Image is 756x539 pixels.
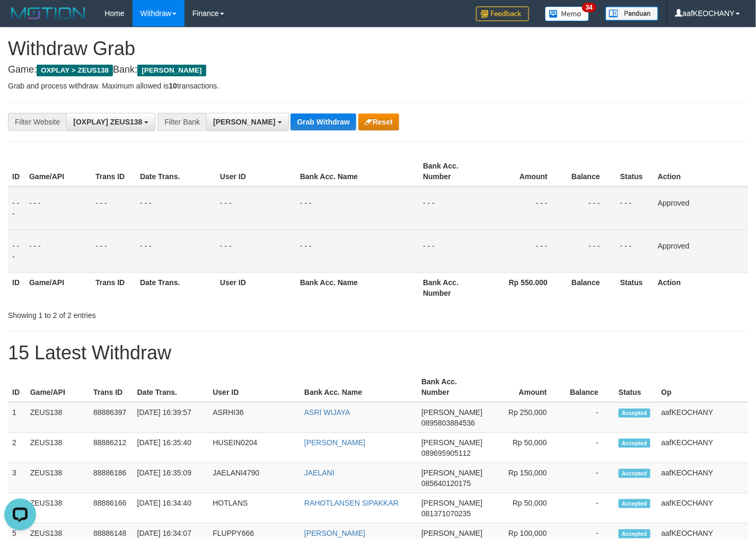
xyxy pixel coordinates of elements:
td: ZEUS138 [26,433,89,463]
td: Approved [654,229,748,272]
td: 88886397 [89,402,133,433]
th: Amount [487,372,562,402]
a: [PERSON_NAME] [304,438,365,447]
td: 4 [8,493,26,524]
img: Feedback.jpg [476,6,529,21]
td: Approved [654,187,748,230]
span: [PERSON_NAME] [421,499,482,507]
td: - [563,493,614,524]
th: Balance [564,156,616,187]
td: - - - [8,187,25,230]
td: ZEUS138 [26,402,89,433]
td: - - - [564,229,616,272]
th: Balance [564,272,616,303]
td: - - - [485,229,564,272]
td: 88886186 [89,463,133,493]
h1: Withdraw Grab [8,38,748,59]
td: - - - [25,187,91,230]
a: RAHOTLANSEN SIPAKKAR [304,499,399,507]
th: Action [654,156,748,187]
a: JAELANI [304,469,335,477]
td: - - - [91,187,136,230]
th: Bank Acc. Number [417,372,487,402]
th: ID [8,156,25,187]
a: ASRI WIJAYA [304,408,350,417]
td: - - - [216,229,296,272]
td: aafKEOCHANY [657,402,748,433]
span: [PERSON_NAME] [213,118,275,126]
th: Trans ID [91,156,136,187]
th: Game/API [25,272,91,303]
th: Status [616,272,654,303]
span: Accepted [619,409,650,418]
span: Accepted [619,439,650,448]
td: Rp 150,000 [487,463,562,493]
td: HUSEIN0204 [208,433,300,463]
td: 88886166 [89,493,133,524]
th: User ID [216,156,296,187]
th: Date Trans. [133,372,209,402]
span: [PERSON_NAME] [421,469,482,477]
td: HOTLANS [208,493,300,524]
td: Rp 50,000 [487,493,562,524]
h1: 15 Latest Withdraw [8,342,748,364]
th: Date Trans. [136,272,216,303]
span: [PERSON_NAME] [137,65,206,76]
td: - [563,433,614,463]
td: - - - [8,229,25,272]
th: Date Trans. [136,156,216,187]
td: - - - [616,229,654,272]
td: [DATE] 16:35:09 [133,463,209,493]
td: JAELANI4790 [208,463,300,493]
div: Filter Bank [157,113,206,131]
td: - [563,402,614,433]
th: Bank Acc. Name [296,156,419,187]
button: Reset [358,113,399,130]
td: - - - [136,187,216,230]
span: Accepted [619,469,650,478]
td: 3 [8,463,26,493]
td: - - - [296,187,419,230]
span: 34 [582,3,596,12]
td: - - - [91,229,136,272]
span: [OXPLAY] ZEUS138 [73,118,142,126]
td: 2 [8,433,26,463]
td: 88886212 [89,433,133,463]
td: ZEUS138 [26,463,89,493]
strong: 10 [169,82,177,90]
button: Grab Withdraw [291,113,356,130]
img: MOTION_logo.png [8,5,89,21]
span: Accepted [619,499,650,508]
img: panduan.png [605,6,658,21]
td: - - - [485,187,564,230]
button: [OXPLAY] ZEUS138 [66,113,155,131]
div: Showing 1 to 2 of 2 entries [8,306,307,321]
th: Bank Acc. Name [300,372,417,402]
span: Copy 089695905112 to clipboard [421,449,471,457]
a: [PERSON_NAME] [304,529,365,537]
th: Trans ID [89,372,133,402]
td: aafKEOCHANY [657,433,748,463]
th: Trans ID [91,272,136,303]
td: [DATE] 16:34:40 [133,493,209,524]
span: Copy 085640120175 to clipboard [421,479,471,488]
span: [PERSON_NAME] [421,529,482,537]
th: Status [614,372,657,402]
td: ZEUS138 [26,493,89,524]
th: Game/API [25,156,91,187]
td: - - - [419,187,485,230]
th: ID [8,272,25,303]
span: OXPLAY > ZEUS138 [37,65,113,76]
th: Game/API [26,372,89,402]
td: - - - [216,187,296,230]
td: Rp 250,000 [487,402,562,433]
span: Copy 081371070235 to clipboard [421,509,471,518]
th: Status [616,156,654,187]
td: - - - [616,187,654,230]
td: - - - [419,229,485,272]
td: 1 [8,402,26,433]
td: Rp 50,000 [487,433,562,463]
div: Filter Website [8,113,66,131]
td: - - - [136,229,216,272]
th: Op [657,372,748,402]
